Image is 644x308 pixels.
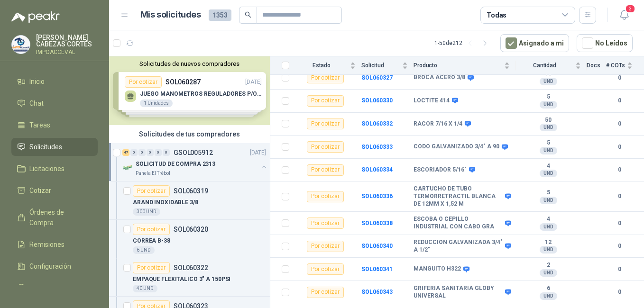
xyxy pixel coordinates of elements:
p: [DATE] [250,148,266,157]
span: Estado [295,62,348,69]
p: SOL060319 [174,188,208,194]
span: # COTs [606,62,625,69]
a: Por cotizarSOL060320CORREA B-386 UND [109,220,270,258]
span: Chat [29,98,44,109]
b: LOCTITE 414 [414,97,450,105]
th: # COTs [606,56,644,75]
th: Solicitud [361,56,414,75]
div: UND [540,147,557,154]
b: 2 [515,262,581,269]
div: 300 UND [133,208,160,216]
p: ARAND INOXIDABLE 3/8 [133,198,198,207]
th: Cantidad [515,56,587,75]
a: Cotizar [11,181,98,199]
span: Remisiones [29,239,64,250]
span: 1353 [209,9,231,21]
b: 0 [606,119,633,128]
p: GSOL005912 [174,149,213,156]
span: Tareas [29,120,50,130]
p: SOL060320 [174,226,208,233]
div: UND [540,292,557,300]
th: Estado [295,56,361,75]
div: 47 [122,149,129,156]
a: Manuales y ayuda [11,279,98,297]
div: Por cotizar [307,263,344,275]
button: Solicitudes de nuevos compradores [113,60,266,67]
b: MANGUITO H322 [414,265,461,273]
a: SOL060330 [361,97,393,104]
span: search [245,11,251,18]
a: Chat [11,94,98,112]
div: UND [540,269,557,277]
a: SOL060340 [361,243,393,249]
b: 0 [606,96,633,105]
button: Asignado a mi [500,34,569,52]
div: UND [540,170,557,177]
b: 0 [606,143,633,152]
b: 4 [515,216,581,223]
a: Configuración [11,257,98,275]
p: EMPAQUE FLEXITALICO 3" A 150PSI [133,275,230,284]
div: UND [540,124,557,131]
div: UND [540,223,557,231]
span: Solicitudes [29,142,62,152]
a: 47 0 0 0 0 0 GSOL005912[DATE] Company LogoSOLICITUD DE COMPRA 2313Panela El Trébol [122,147,268,177]
a: Remisiones [11,236,98,254]
p: IMPOACCEVAL [36,49,98,55]
b: SOL060338 [361,220,393,226]
a: SOL060341 [361,266,393,272]
button: 3 [616,7,633,24]
a: SOL060336 [361,193,393,199]
div: Por cotizar [307,95,344,107]
p: CORREA B-38 [133,236,170,245]
div: 0 [130,149,138,156]
p: Panela El Trébol [136,170,170,177]
a: Por cotizarSOL060322EMPAQUE FLEXITALICO 3" A 150PSI40 UND [109,258,270,297]
span: Cotizar [29,185,51,196]
b: 0 [606,165,633,174]
div: Por cotizar [133,185,170,197]
p: SOL060322 [174,264,208,271]
a: SOL060333 [361,144,393,150]
b: SOL060327 [361,74,393,81]
b: 0 [606,265,633,274]
div: 0 [138,149,146,156]
a: Inicio [11,72,98,91]
span: Manuales y ayuda [29,283,83,293]
p: [PERSON_NAME] CABEZAS CORTES [36,34,98,47]
a: Tareas [11,116,98,134]
div: 1 - 50 de 212 [434,36,493,51]
b: SOL060343 [361,289,393,295]
div: 40 UND [133,285,157,292]
b: 6 [515,285,581,292]
b: 0 [606,288,633,297]
b: BROCA ACERO 3/8 [414,74,465,82]
div: UND [540,246,557,254]
button: No Leídos [577,34,633,52]
b: 5 [515,189,581,197]
b: RACOR 7/16 X 1/4 [414,120,462,128]
th: Docs [587,56,606,75]
span: 3 [625,4,635,13]
span: Licitaciones [29,163,64,174]
span: Solicitud [361,62,400,69]
b: 50 [515,117,581,124]
div: Por cotizar [307,164,344,176]
b: 0 [606,242,633,251]
span: Configuración [29,261,71,272]
div: Por cotizar [307,72,344,83]
div: Por cotizar [307,241,344,252]
b: REDUCCION GALVANIZADA 3/4" A 1/2" [414,239,503,254]
a: SOL060332 [361,120,393,127]
div: UND [540,78,557,85]
div: Por cotizar [307,118,344,129]
div: 0 [155,149,162,156]
a: SOL060334 [361,166,393,173]
b: GRIFERIA SANITARIA GLOBY UNIVERSAL [414,285,503,299]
